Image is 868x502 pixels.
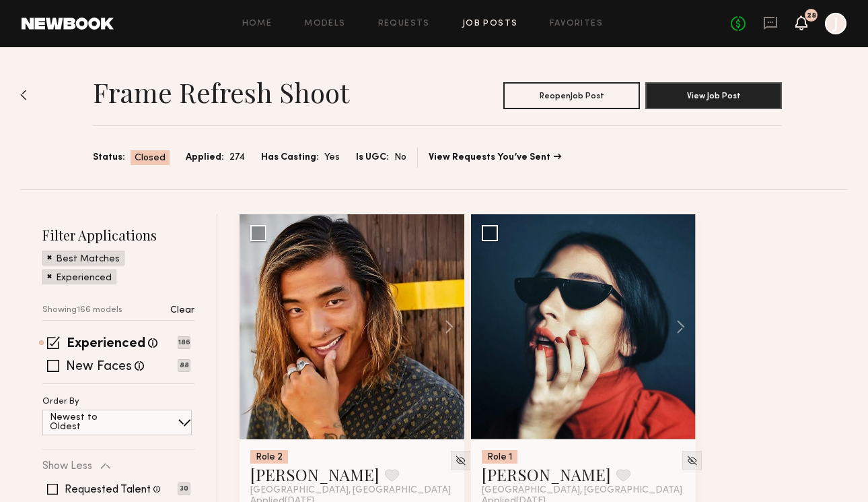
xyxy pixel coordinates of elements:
a: Favorites [550,20,603,28]
span: Is UGC: [356,150,389,165]
p: Experienced [56,274,112,283]
button: ReopenJob Post [503,82,640,109]
span: No [394,150,406,165]
span: [GEOGRAPHIC_DATA], [GEOGRAPHIC_DATA] [250,485,451,496]
span: Closed [135,152,166,165]
h1: Frame Refresh Shoot [93,75,349,109]
h2: Filter Applications [42,226,194,244]
a: Models [304,20,345,28]
a: View Requests You’ve Sent [429,153,561,162]
span: Has Casting: [261,150,319,165]
label: New Faces [66,360,132,374]
p: Best Matches [56,255,120,264]
label: Experienced [67,338,145,351]
p: 88 [178,359,190,372]
span: 274 [229,150,245,165]
label: Requested Talent [65,484,151,495]
p: 30 [178,482,190,495]
p: 186 [178,336,190,349]
a: J [825,13,846,34]
img: Unhide Model [686,455,698,466]
p: Newest to Oldest [50,413,130,432]
a: Job Posts [462,20,518,28]
div: Role 1 [482,450,517,464]
span: Applied: [186,150,224,165]
a: [PERSON_NAME] [250,464,379,485]
p: Order By [42,398,79,406]
p: Clear [170,306,194,315]
img: Unhide Model [455,455,466,466]
p: Showing 166 models [42,306,122,315]
p: Show Less [42,461,92,472]
div: 28 [807,12,816,20]
a: Requests [378,20,430,28]
a: [PERSON_NAME] [482,464,611,485]
img: Back to previous page [20,90,27,100]
span: [GEOGRAPHIC_DATA], [GEOGRAPHIC_DATA] [482,485,682,496]
span: Yes [324,150,340,165]
span: Status: [93,150,125,165]
div: Role 2 [250,450,288,464]
button: View Job Post [645,82,782,109]
a: Home [242,20,273,28]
